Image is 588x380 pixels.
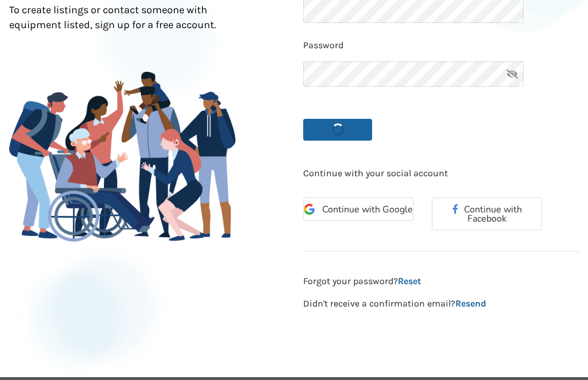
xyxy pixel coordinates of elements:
p: Continue with your social account [303,167,579,180]
img: Family Gathering [9,72,235,242]
p: To create listings or contact someone with equipment listed, sign up for a free account. [9,3,235,32]
p: Didn't receive a confirmation email? [303,297,579,311]
p: Forgot your password? [303,275,579,288]
button: Log in [303,119,372,141]
p: Password [303,39,579,52]
a: Resend [455,298,486,309]
span: Continue with Google [322,205,413,214]
a: Reset [398,276,421,286]
button: Continue with Facebook [432,197,542,230]
button: Continue with Google [303,197,413,221]
img: Google Icon [304,204,315,215]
